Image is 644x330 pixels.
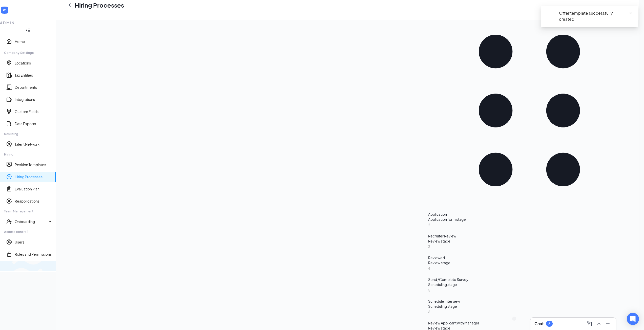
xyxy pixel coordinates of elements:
[428,238,631,244] div: Review stage
[4,132,52,136] div: Sourcing
[587,321,593,327] svg: ComposeMessage
[428,255,631,260] div: Reviewed
[4,230,52,234] div: Access control
[15,39,52,44] a: Home
[586,320,594,328] button: ComposeMessage
[15,109,52,114] a: Custom Fields
[15,85,52,90] a: Departments
[15,199,52,204] a: Reapplications
[15,142,52,147] a: Talent Network
[428,222,631,228] span: 2
[428,217,631,222] div: Application form stage
[428,277,631,282] div: Send /Complete Survey
[428,287,631,293] span: 5
[15,97,52,102] a: Integrations
[6,218,12,225] svg: UserCheck
[428,260,631,265] div: Review stage
[428,233,631,238] div: Recruiter Review
[428,212,631,217] div: Application
[67,2,73,8] svg: ChevronLeft
[6,245,49,288] svg: WorkstreamLogo
[428,282,631,287] div: Scheduling stage
[595,320,603,328] button: ChevronUp
[428,244,631,250] span: 3
[548,322,550,326] div: 6
[428,265,631,271] span: 4
[15,219,47,224] div: Onboarding
[2,8,7,13] svg: WorkstreamLogo
[15,186,52,191] a: Evaluation Plan
[4,152,52,157] div: Hiring
[596,321,602,327] svg: ChevronUp
[627,313,639,325] div: Open Intercom Messenger
[4,209,52,213] div: Team Management
[428,304,631,309] div: Scheduling stage
[15,174,52,179] a: Hiring Processes
[4,51,52,55] div: Company Settings
[428,9,631,212] svg: Drag
[15,73,52,78] a: Tax Entities
[559,10,632,22] div: Offer template successfully created.
[428,309,631,315] span: 6
[75,1,124,9] h1: Hiring Processes
[15,239,52,245] a: Users
[15,162,52,167] a: Position Templates
[604,320,612,328] button: Minimize
[629,11,632,15] span: close
[428,299,631,304] div: Schedule Interview
[428,320,631,325] div: Review Applicant with Manager
[534,321,544,326] h3: Chat
[605,321,611,327] svg: Minimize
[15,121,52,126] a: Data Exports
[15,60,52,65] a: Locations
[15,252,52,257] a: Roles and Permissions
[26,28,31,33] svg: Collapse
